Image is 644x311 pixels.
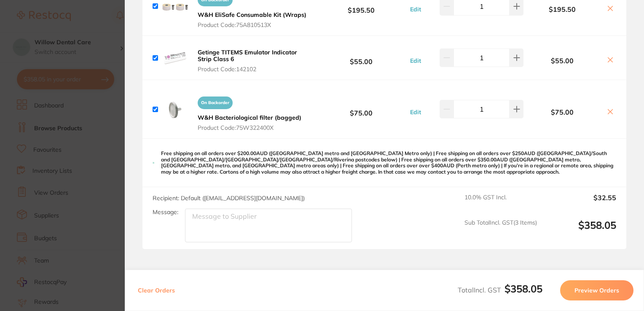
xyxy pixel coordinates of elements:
[198,66,312,72] span: Product Code: 142102
[544,219,616,242] output: $358.05
[504,282,542,295] b: $358.05
[161,96,188,123] img: c2JlMG4yMA
[198,11,306,19] b: W&H EliSafe Consumable Kit (Wraps)
[198,124,301,131] span: Product Code: 75W322400X
[198,114,301,121] b: W&H Bacteriological filter (bagged)
[544,194,616,212] output: $32.55
[458,286,542,294] span: Total Incl. GST
[315,50,408,66] b: $55.00
[560,280,633,300] button: Preview Orders
[161,150,616,175] p: Free shipping on all orders over $200.00AUD ([GEOGRAPHIC_DATA] metro and [GEOGRAPHIC_DATA] Metro ...
[198,21,306,28] span: Product Code: 75A810513X
[408,57,424,64] button: Edit
[195,93,304,131] button: On BackorderW&H Bacteriological filter (bagged) Product Code:75W322400X
[408,108,424,116] button: Edit
[523,5,601,13] b: $195.50
[161,44,188,71] img: a3N3bmd5dg
[153,209,178,216] label: Message:
[198,97,233,109] span: On Backorder
[198,48,297,63] b: Getinge TITEMS Emulator Indicator Strip Class 6
[408,5,424,13] button: Edit
[464,219,537,242] span: Sub Total Incl. GST ( 3 Items)
[315,102,408,117] b: $75.00
[523,108,601,116] b: $75.00
[195,48,315,73] button: Getinge TITEMS Emulator Indicator Strip Class 6 Product Code:142102
[523,57,601,64] b: $55.00
[135,280,177,300] button: Clear Orders
[153,194,305,202] span: Recipient: Default ( [EMAIL_ADDRESS][DOMAIN_NAME] )
[464,194,537,212] span: 10.0 % GST Incl.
